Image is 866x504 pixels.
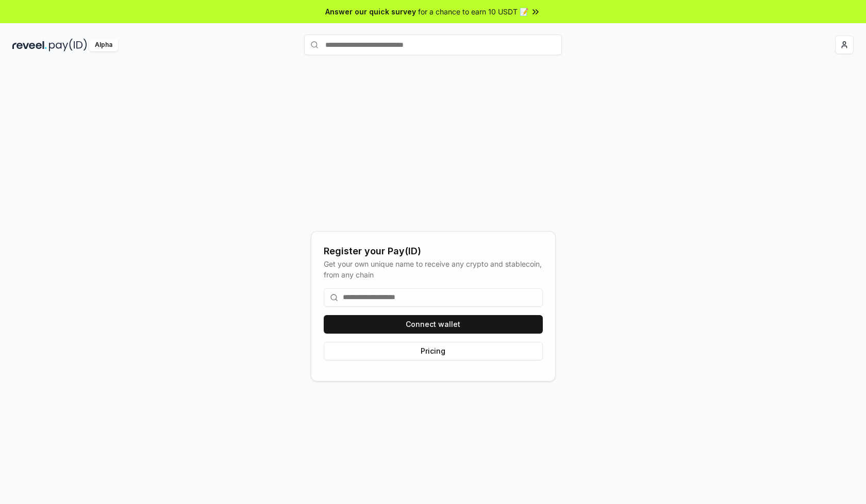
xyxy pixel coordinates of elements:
[49,39,87,51] img: pay_id
[324,342,543,360] button: Pricing
[324,244,543,258] div: Register your Pay(ID)
[325,6,416,17] span: Answer our quick survey
[418,6,528,17] span: for a chance to earn 10 USDT 📝
[89,39,118,51] div: Alpha
[324,258,543,280] div: Get your own unique name to receive any crypto and stablecoin, from any chain
[324,315,543,334] button: Connect wallet
[12,39,47,51] img: reveel_dark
